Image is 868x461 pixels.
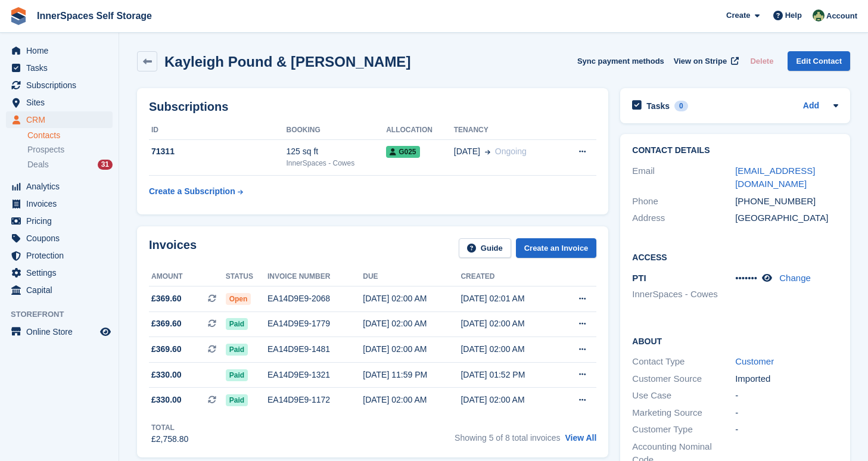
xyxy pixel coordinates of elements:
[735,166,815,189] a: [EMAIL_ADDRESS][DOMAIN_NAME]
[632,372,735,386] div: Customer Source
[151,292,182,305] span: £369.60
[632,273,646,283] span: PTI
[6,111,113,128] a: menu
[785,10,802,21] span: Help
[632,389,735,403] div: Use Case
[267,292,363,305] div: EA14D9E9-2068
[735,211,838,225] div: [GEOGRAPHIC_DATA]
[632,195,735,208] div: Phone
[26,111,98,128] span: CRM
[565,433,596,443] a: View All
[461,292,558,305] div: [DATE] 02:01 AM
[803,99,819,113] a: Add
[149,185,235,198] div: Create a Subscription
[461,369,558,381] div: [DATE] 01:52 PM
[27,144,64,155] span: Prospects
[646,101,670,111] h2: Tasks
[6,230,113,247] a: menu
[495,147,527,156] span: Ongoing
[516,238,597,258] a: Create an Invoice
[455,433,560,443] span: Showing 5 of 8 total invoices
[6,213,113,229] a: menu
[151,433,188,446] div: £2,758.80
[363,369,461,381] div: [DATE] 11:59 PM
[674,55,727,67] span: View on Stripe
[632,423,735,437] div: Customer Type
[26,323,98,340] span: Online Store
[226,394,248,406] span: Paid
[149,145,286,158] div: 71311
[149,267,226,286] th: Amount
[27,158,113,171] a: Deals 31
[226,344,248,356] span: Paid
[27,130,113,141] a: Contacts
[149,180,243,203] a: Create a Subscription
[363,267,461,286] th: Due
[461,317,558,330] div: [DATE] 02:00 AM
[149,100,596,114] h2: Subscriptions
[6,247,113,264] a: menu
[6,42,113,59] a: menu
[267,343,363,356] div: EA14D9E9-1481
[151,369,182,381] span: £330.00
[226,369,248,381] span: Paid
[26,282,98,298] span: Capital
[788,51,850,71] a: Edit Contact
[726,10,750,21] span: Create
[363,317,461,330] div: [DATE] 02:00 AM
[632,146,838,155] h2: Contact Details
[735,273,757,283] span: •••••••
[461,394,558,406] div: [DATE] 02:00 AM
[149,121,286,140] th: ID
[735,372,838,386] div: Imported
[286,145,386,158] div: 125 sq ft
[632,288,735,301] li: InnerSpaces - Cowes
[386,146,419,158] span: G025
[11,309,119,320] span: Storefront
[26,94,98,111] span: Sites
[632,164,735,191] div: Email
[26,247,98,264] span: Protection
[286,158,386,169] div: InnerSpaces - Cowes
[632,335,838,347] h2: About
[6,282,113,298] a: menu
[669,51,741,71] a: View on Stripe
[26,213,98,229] span: Pricing
[459,238,511,258] a: Guide
[454,121,560,140] th: Tenancy
[98,160,113,170] div: 31
[151,343,182,356] span: £369.60
[813,10,825,21] img: Paula Amey
[363,343,461,356] div: [DATE] 02:00 AM
[6,94,113,111] a: menu
[26,60,98,76] span: Tasks
[98,325,113,339] a: Preview store
[26,42,98,59] span: Home
[779,273,811,283] a: Change
[226,267,267,286] th: Status
[632,211,735,225] div: Address
[363,292,461,305] div: [DATE] 02:00 AM
[32,6,157,26] a: InnerSpaces Self Storage
[27,144,113,156] a: Prospects
[386,121,454,140] th: Allocation
[454,145,480,158] span: [DATE]
[26,77,98,94] span: Subscriptions
[267,394,363,406] div: EA14D9E9-1172
[149,238,197,258] h2: Invoices
[6,60,113,76] a: menu
[26,178,98,195] span: Analytics
[735,389,838,403] div: -
[632,406,735,420] div: Marketing Source
[164,54,410,70] h2: Kayleigh Pound & [PERSON_NAME]
[6,195,113,212] a: menu
[363,394,461,406] div: [DATE] 02:00 AM
[151,317,182,330] span: £369.60
[286,121,386,140] th: Booking
[826,10,857,22] span: Account
[6,323,113,340] a: menu
[226,293,251,305] span: Open
[461,343,558,356] div: [DATE] 02:00 AM
[267,267,363,286] th: Invoice number
[267,369,363,381] div: EA14D9E9-1321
